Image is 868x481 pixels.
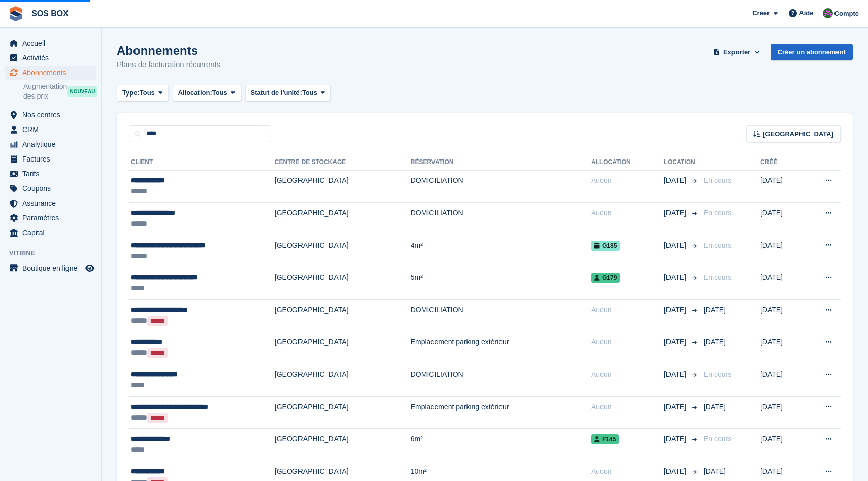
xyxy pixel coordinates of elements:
span: [DATE] [664,240,688,251]
span: Compte [834,9,859,19]
th: Location [664,154,699,171]
div: Aucun [591,369,664,380]
span: Exporter [723,47,750,57]
span: Tarifs [22,167,83,181]
span: G185 [591,241,620,251]
td: 5m² [411,267,591,300]
td: [GEOGRAPHIC_DATA] [275,396,411,429]
th: Réservation [411,154,591,171]
th: Créé [760,154,802,171]
a: menu [5,36,96,50]
span: Abonnements [22,66,83,80]
div: Aucun [591,337,664,347]
div: Aucun [591,402,664,412]
span: En cours [704,370,731,378]
button: Allocation: Tous [173,85,241,102]
span: Statut de l'unité: [251,88,302,98]
td: [DATE] [760,332,802,364]
span: [DATE] [664,208,688,218]
td: [GEOGRAPHIC_DATA] [275,203,411,235]
span: En cours [704,241,731,249]
td: [GEOGRAPHIC_DATA] [275,429,411,461]
td: Emplacement parking extérieur [411,396,591,429]
td: [GEOGRAPHIC_DATA] [275,170,411,203]
span: [GEOGRAPHIC_DATA] [763,129,833,139]
a: Augmentation des prix NOUVEAU [23,81,96,102]
span: [DATE] [664,337,688,347]
span: [DATE] [664,434,688,444]
button: Statut de l'unité: Tous [245,85,331,102]
td: [DATE] [760,364,802,397]
th: Client [129,154,275,171]
span: [DATE] [704,306,726,314]
span: Coupons [22,181,83,196]
img: ALEXANDRE SOUBIRA [823,8,833,18]
span: Paramètres [22,211,83,225]
a: menu [5,261,96,275]
p: Plans de facturation récurrents [117,59,220,71]
a: menu [5,196,96,210]
td: 6m² [411,429,591,461]
span: Assurance [22,196,83,210]
a: menu [5,226,96,240]
span: [DATE] [664,369,688,380]
span: Tous [140,88,155,98]
a: menu [5,211,96,225]
a: menu [5,181,96,196]
td: [DATE] [760,170,802,203]
div: Aucun [591,175,664,186]
span: Analytique [22,137,83,151]
span: En cours [704,273,731,281]
span: Boutique en ligne [22,261,83,275]
span: [DATE] [704,338,726,346]
span: Vitrine [9,248,101,259]
td: [GEOGRAPHIC_DATA] [275,300,411,332]
span: Tous [302,88,317,98]
a: menu [5,152,96,166]
h1: Abonnements [117,44,220,57]
span: Factures [22,152,83,166]
span: En cours [704,435,731,443]
div: Aucun [591,208,664,218]
span: Créer [752,8,770,18]
a: Boutique d'aperçu [84,262,96,274]
span: F145 [591,434,619,444]
td: DOMICILIATION [411,170,591,203]
a: menu [5,66,96,80]
span: Nos centres [22,108,83,122]
a: Créer un abonnement [771,44,853,60]
td: [GEOGRAPHIC_DATA] [275,332,411,364]
td: [DATE] [760,235,802,267]
a: SOS BOX [27,5,73,22]
td: DOMICILIATION [411,364,591,397]
div: Aucun [591,466,664,477]
span: G179 [591,273,620,283]
div: NOUVEAU [67,86,97,97]
a: menu [5,137,96,151]
a: menu [5,108,96,122]
th: Allocation [591,154,664,171]
span: Aide [799,8,813,18]
td: [DATE] [760,300,802,332]
span: Allocation: [178,88,212,98]
td: [GEOGRAPHIC_DATA] [275,267,411,300]
td: [GEOGRAPHIC_DATA] [275,364,411,397]
td: [DATE] [760,429,802,461]
td: [DATE] [760,396,802,429]
span: [DATE] [704,403,726,411]
a: menu [5,167,96,181]
span: Capital [22,226,83,240]
span: Tous [212,88,227,98]
td: [DATE] [760,267,802,300]
td: DOMICILIATION [411,203,591,235]
span: En cours [704,209,731,217]
img: stora-icon-8386f47178a22dfd0bd8f6a31ec36ba5ce8667c1dd55bd0f319d3a0aa187defe.svg [8,6,23,21]
span: [DATE] [664,466,688,477]
th: Centre de stockage [275,154,411,171]
span: [DATE] [664,175,688,186]
td: 4m² [411,235,591,267]
span: Type: [122,88,140,98]
span: [DATE] [664,305,688,315]
span: En cours [704,176,731,184]
a: menu [5,51,96,65]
